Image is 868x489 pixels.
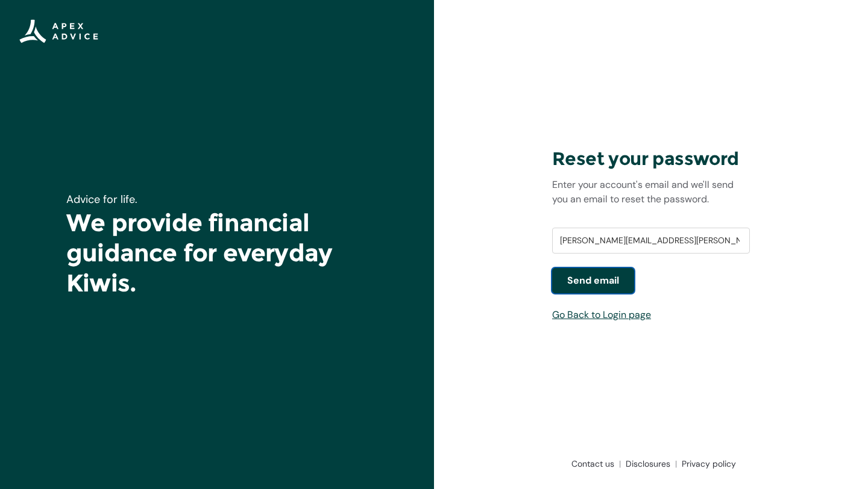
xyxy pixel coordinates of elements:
p: Enter your account's email and we'll send you an email to reset the password. [552,178,750,207]
h3: Reset your password [552,148,750,170]
a: Go Back to Login page [552,308,651,321]
h1: We provide financial guidance for everyday Kiwis. [66,208,368,298]
a: Privacy policy [677,458,736,470]
img: Apex Advice Group [19,19,98,43]
button: Send email [552,268,634,293]
a: Contact us [567,458,621,470]
input: Username [552,228,750,254]
span: Advice for life. [66,192,137,207]
span: Send email [567,273,619,288]
a: Disclosures [621,458,677,470]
